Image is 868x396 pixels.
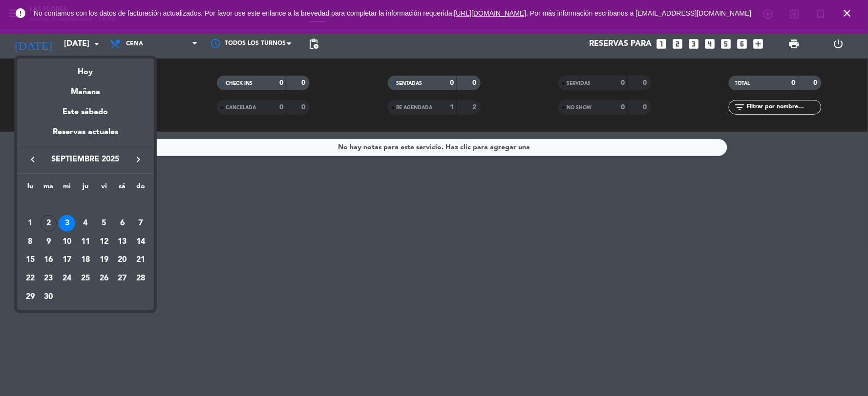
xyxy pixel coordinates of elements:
td: 7 de septiembre de 2025 [131,214,150,233]
i: keyboard_arrow_right [132,154,144,165]
div: 4 [77,215,94,232]
td: 4 de septiembre de 2025 [76,214,95,233]
div: Mañana [17,79,154,99]
th: sábado [113,181,132,196]
div: 24 [59,270,75,287]
td: 11 de septiembre de 2025 [76,233,95,251]
div: 23 [41,270,57,287]
th: jueves [76,181,95,196]
td: 30 de septiembre de 2025 [40,288,58,306]
th: miércoles [58,181,76,196]
div: 18 [77,252,94,268]
div: 22 [22,270,39,287]
td: 10 de septiembre de 2025 [58,233,76,251]
td: 13 de septiembre de 2025 [113,233,132,251]
div: 11 [77,234,94,250]
td: 26 de septiembre de 2025 [95,269,113,288]
th: domingo [131,181,150,196]
td: 1 de septiembre de 2025 [21,214,40,233]
div: 3 [59,215,75,232]
div: 10 [59,234,75,250]
td: 18 de septiembre de 2025 [76,251,95,269]
td: 22 de septiembre de 2025 [21,269,40,288]
td: 29 de septiembre de 2025 [21,288,40,306]
div: 8 [22,234,39,250]
td: 25 de septiembre de 2025 [76,269,95,288]
div: 12 [96,234,112,250]
td: 6 de septiembre de 2025 [113,214,132,233]
div: 1 [22,215,39,232]
div: 20 [114,252,130,268]
td: 5 de septiembre de 2025 [95,214,113,233]
th: martes [40,181,58,196]
div: 2 [41,215,57,232]
td: 2 de septiembre de 2025 [40,214,58,233]
div: Este sábado [17,99,154,126]
div: 9 [41,234,57,250]
td: 16 de septiembre de 2025 [40,251,58,269]
div: 25 [77,270,94,287]
td: 8 de septiembre de 2025 [21,233,40,251]
td: 9 de septiembre de 2025 [40,233,58,251]
span: septiembre 2025 [42,153,129,166]
td: 28 de septiembre de 2025 [131,269,150,288]
div: 7 [132,215,149,232]
div: 28 [132,270,149,287]
td: 15 de septiembre de 2025 [21,251,40,269]
td: 19 de septiembre de 2025 [95,251,113,269]
th: lunes [21,181,40,196]
td: 24 de septiembre de 2025 [58,269,76,288]
div: 5 [96,215,112,232]
div: 30 [41,289,57,305]
div: Reservas actuales [17,126,154,146]
div: 17 [59,252,75,268]
td: 17 de septiembre de 2025 [58,251,76,269]
td: 3 de septiembre de 2025 [58,214,76,233]
div: 29 [22,289,39,305]
i: keyboard_arrow_left [27,154,39,165]
button: keyboard_arrow_left [24,153,42,166]
div: 15 [22,252,39,268]
td: SEP. [21,196,150,214]
button: keyboard_arrow_right [129,153,147,166]
td: 12 de septiembre de 2025 [95,233,113,251]
td: 23 de septiembre de 2025 [40,269,58,288]
div: 13 [114,234,130,250]
th: viernes [95,181,113,196]
div: 14 [132,234,149,250]
td: 20 de septiembre de 2025 [113,251,132,269]
td: 27 de septiembre de 2025 [113,269,132,288]
div: 19 [96,252,112,268]
div: 21 [132,252,149,268]
div: Hoy [17,59,154,79]
div: 26 [96,270,112,287]
div: 6 [114,215,130,232]
div: 27 [114,270,130,287]
div: 16 [41,252,57,268]
td: 14 de septiembre de 2025 [131,233,150,251]
td: 21 de septiembre de 2025 [131,251,150,269]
